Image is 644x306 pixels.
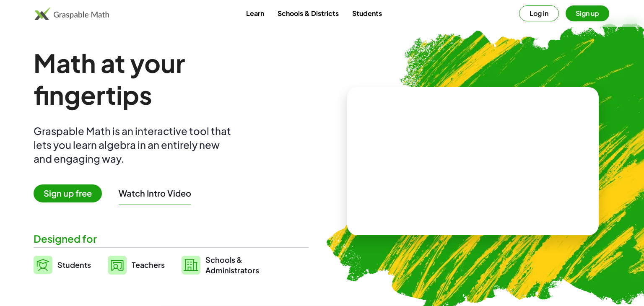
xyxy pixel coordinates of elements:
[182,254,259,275] a: Schools &Administrators
[345,5,389,21] a: Students
[57,260,91,270] span: Students
[205,254,259,275] span: Schools & Administrators
[132,260,165,270] span: Teachers
[34,124,235,166] div: Graspable Math is an interactive tool that lets you learn algebra in an entirely new and engaging...
[34,254,91,275] a: Students
[34,232,309,246] div: Designed for
[566,5,609,21] button: Sign up
[239,5,271,21] a: Learn
[519,5,559,21] button: Log in
[34,47,300,111] h1: Math at your fingertips
[108,254,165,275] a: Teachers
[108,256,127,275] img: svg%3e
[410,130,536,193] video: What is this? This is dynamic math notation. Dynamic math notation plays a central role in how Gr...
[34,184,102,202] span: Sign up free
[182,256,200,275] img: svg%3e
[119,188,191,199] button: Watch Intro Video
[271,5,345,21] a: Schools & Districts
[34,256,52,274] img: svg%3e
